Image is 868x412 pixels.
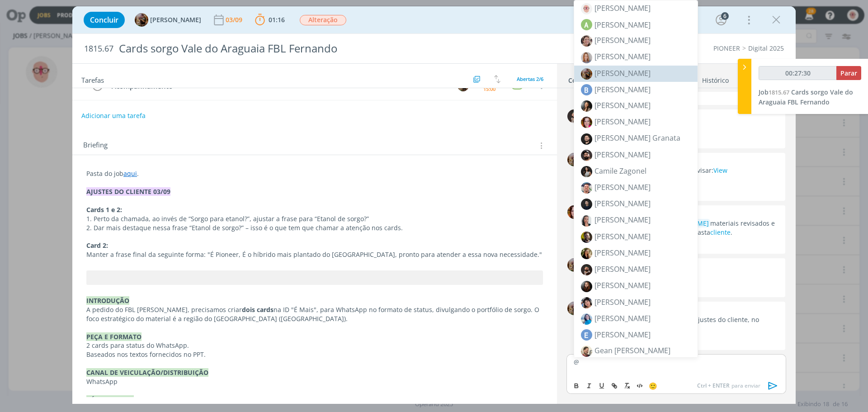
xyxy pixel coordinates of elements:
img: B [567,205,581,219]
a: Comentários [568,72,609,85]
img: 1702383205_4adf72_cris10801080_1.png [581,248,592,259]
img: 1530899235_GeanPost.png [581,346,592,357]
span: Briefing [83,140,108,152]
span: para enviar [697,382,760,390]
div: 6 [721,12,729,20]
p: @ [574,358,779,366]
strong: Card 2: [86,241,108,250]
img: 1730206501_660681_sobe_0039.jpg [581,133,592,145]
p: Manter a frase final da seguinte forma: "É Pioneer, É o híbrido mais plantado do [GEOGRAPHIC_DATA... [86,250,543,259]
div: 15:00 [483,86,495,91]
strong: PÚBLICO-ALVO [86,395,134,404]
a: View [713,166,727,175]
strong: PEÇA E FORMATO [86,332,142,341]
strong: CANAL DE VEICULAÇÃO/DISTRIBUIÇÃO [86,368,208,377]
img: arrow-down-up.svg [494,75,500,83]
button: 🙂 [646,380,659,391]
img: 1689006350_1310db_sobe_00559.jpg [581,150,592,161]
span: Tarefas [81,74,104,85]
span: [PERSON_NAME] [594,150,651,160]
span: [PERSON_NAME] [594,248,651,258]
img: 1721677242_52414d_sobe_0007.jpg [581,199,592,210]
img: 1725399502_b85c53_avatar_1_2.png [581,3,592,14]
span: [PERSON_NAME] [594,232,651,242]
span: 1815.67 [84,44,113,54]
span: [PERSON_NAME] [594,3,651,13]
span: [PERSON_NAME] [594,280,651,290]
span: [PERSON_NAME] Granata [594,133,680,143]
span: [PERSON_NAME] [594,215,651,225]
div: dialog [72,6,796,404]
img: 1673437974_71db8c_aline2.png [581,35,592,47]
strong: dois cards [242,305,274,314]
span: 1815.67 [769,88,789,96]
span: [PERSON_NAME] [594,35,651,45]
span: 🙂 [649,381,657,390]
span: [PERSON_NAME] [594,19,651,30]
span: Concluir [90,16,118,24]
a: Job1815.67Cards sorgo Vale do Araguaia FBL Fernando [759,88,853,106]
a: Digital 2025 [748,44,784,52]
span: Parar [840,69,857,77]
span: B [581,84,592,95]
span: justar a frase para “Etanol de sorgo?” [257,214,369,223]
span: E [581,329,592,341]
a: aqui [123,169,137,178]
div: Cards sorgo Vale do Araguaia FBL Fernando [115,38,489,60]
img: 1745871967_6c7109_captura_de_tela_20250428_172447.png [581,166,592,177]
strong: INTRODUÇÃO [86,296,129,305]
button: A[PERSON_NAME] [135,13,201,27]
button: 6 [714,13,728,27]
img: 1713213045_f9f421_whatsapp_image_20240415_at_134001.jpeg [581,215,592,227]
a: Histórico [702,72,729,85]
span: Abertas 2/6 [517,76,543,82]
span: [PERSON_NAME] [594,313,651,323]
span: @[PERSON_NAME] [652,219,709,227]
span: [PERSON_NAME] [594,52,651,62]
img: 1720553395_260563_7a8a25b83bdf419fb633336ebcbe4d16.jpeg [581,68,592,80]
a: cliente [710,228,731,237]
img: 1692385253_aec344_fotowhatsapp.jpg [581,182,592,194]
button: Concluir [84,12,125,28]
img: A [567,258,581,272]
img: 1741637828_1f1aac_eliana.png [581,297,592,308]
p: 1. Perto da chamada, ao invés de “Sorgo para etanol?”, a [86,214,543,223]
p: 2. Dar mais destaque nessa frase “Etanol de sorgo?” – isso é o que tem que chamar a atenção nos c... [86,223,543,232]
span: [PERSON_NAME] [594,100,651,110]
button: 01:16 [253,13,287,27]
strong: AJUSTES DO CLIENTE 03/09 [86,187,170,196]
img: A [567,302,581,315]
button: Alteração [299,14,347,26]
img: 1689257244_310bef_sobe_0075_avatar.png [581,264,592,275]
span: [PERSON_NAME] [594,199,651,208]
p: Pasta do job . [86,169,543,178]
p: Baseados nos textos fornecidos no PPT. [86,350,543,359]
img: A [567,153,581,166]
a: PIONEER [713,44,740,52]
span: Cards sorgo Vale do Araguaia FBL Fernando [759,88,853,106]
div: 03/09 [226,17,244,23]
span: Gean [PERSON_NAME] [594,346,670,355]
p: 2 cards para status do WhatsApp. [86,341,543,350]
span: 01:16 [269,15,285,24]
span: [PERSON_NAME] [594,182,651,192]
span: [PERSON_NAME] [594,68,651,78]
span: [PERSON_NAME] [594,297,651,307]
p: A pedido do FBL [PERSON_NAME], precisamos criar na ID "É Mais", para WhatsApp no formato de statu... [86,305,543,323]
span: A [581,19,592,30]
span: Camile Zagonel [594,166,646,176]
span: [PERSON_NAME] [594,264,651,274]
button: Adicionar uma tarefa [81,108,146,124]
img: 1740078432_b91bf6_bruperfil2.jpg [581,117,592,128]
span: Ctrl + ENTER [697,382,731,390]
strong: Cards 1 e 2: [86,205,122,214]
button: Parar [836,66,861,80]
span: [PERSON_NAME] [594,329,651,340]
img: 1744734164_34293c_sobe_0003__copia.jpg [581,100,592,112]
span: [PERSON_NAME] [150,17,201,23]
span: [PERSON_NAME] [594,117,651,127]
p: WhatsApp [86,377,543,386]
img: 1716902073_df48d6_1711648459394.jpg [581,52,592,63]
img: A [135,13,148,27]
span: Alteração [300,15,346,25]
